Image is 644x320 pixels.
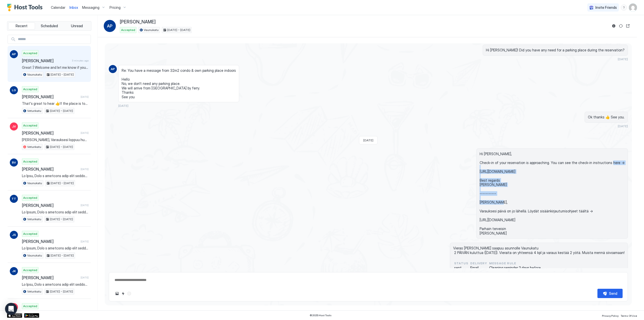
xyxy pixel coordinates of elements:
span: sent [454,266,468,270]
span: Inbox [69,5,78,10]
span: [PERSON_NAME] [22,58,70,63]
div: menu [621,5,627,11]
span: Accepted [23,196,37,200]
button: Quick reply [120,291,126,297]
span: Lo Ipsum, Dolo s ametcons adip elit seddo-eiu te incididu ut 70:56 (37LA) Etd mag aliqu eni adm v... [22,246,89,250]
span: That's great to hear 👍If the place is too hot, you might want to open the balcony door. Apologies... [22,101,89,106]
span: [DATE] - [DATE] [51,72,74,77]
button: Upload image [114,291,120,297]
span: Cleaning reminder 2 days before [489,266,541,270]
span: Veturikatu [27,145,41,149]
span: Vieras [PERSON_NAME] saapuu asunnolle Vaunukatu 2 PÄIVÄN kuluttua ([DATE]). Vieraita on yhteensä ... [453,246,625,255]
span: [PERSON_NAME] [22,275,79,280]
span: [PERSON_NAME] [22,167,79,172]
span: [PERSON_NAME], Varauksesi loppuu huomenna kello 12:00. Voit jättää avaimen keittiön tasolle. Jos ... [22,138,89,142]
span: Accepted [23,87,37,91]
span: Lo Ipsu, Dolo s ametcons adip elit seddo-eiu te incididu ut 61:17 (35LA). Etd mag aliqu eni adm v... [22,282,89,287]
span: [PERSON_NAME] [22,239,79,244]
span: [PERSON_NAME] [22,131,79,136]
span: AP [12,52,16,56]
span: JV [12,124,16,129]
span: [DATE] [618,124,628,128]
span: Pricing [110,5,121,10]
span: Great :) Welcome and let me know if you have any questions. -Valtteri [22,65,89,70]
span: © 2025 Host Tools [310,314,332,317]
span: Re: You have a message from 32m2 condo & own parking place indoors Hello No, we don't need any pa... [122,68,236,99]
span: [DATE] - [DATE] [50,289,73,294]
button: Scheduled [36,22,63,29]
span: Invite Friends [595,5,617,10]
span: Accepted [23,268,37,272]
span: JK [12,269,16,273]
a: Terms Of Use [621,313,637,318]
span: [PERSON_NAME] [22,94,79,99]
span: Recent [16,24,27,28]
span: Accepted [23,123,37,128]
span: Terms Of Use [621,314,637,317]
span: Veturikatu [27,109,41,113]
span: BV [12,160,16,165]
div: tab-group [7,21,91,31]
span: AP [111,67,115,71]
span: [DATE] - [DATE] [50,217,73,221]
span: Scheduled [41,24,58,28]
span: JS [12,233,16,237]
button: Send [597,289,623,298]
span: AP [107,23,113,29]
button: Reservation information [611,23,617,29]
span: [DATE] - [DATE] [167,28,190,32]
span: Message Rule [489,261,541,266]
span: [DATE] [81,95,89,99]
span: Accepted [23,232,37,236]
span: Accepted [23,159,37,164]
span: [DATE] [363,138,373,142]
span: [DATE] - [DATE] [51,253,74,258]
span: Vaunukatu [27,72,42,77]
span: Accepted [23,304,37,308]
a: Privacy Policy [602,313,619,318]
input: Input Field [16,35,91,44]
span: Email [470,266,487,270]
a: Google Play Store [24,313,39,318]
span: [DATE] - [DATE] [50,145,73,149]
span: [DATE] [618,57,628,61]
span: TT [12,197,16,201]
span: Vaunukatu [27,181,42,185]
button: Unread [63,22,90,29]
a: Inbox [69,5,78,10]
span: [DATE] - [DATE] [50,109,73,113]
span: status [454,261,468,266]
span: Messaging [82,5,99,10]
button: Sync reservation [618,23,624,29]
span: Veturikatu [27,289,41,294]
span: [PERSON_NAME] [120,19,156,25]
span: Privacy Policy [602,314,619,317]
span: Hi [PERSON_NAME], Check-in of your reservation is approaching. You can see the check-in instructi... [480,152,625,236]
div: Open Intercom Messenger [5,303,17,315]
span: [DATE] [81,240,89,243]
button: Open reservation [625,23,631,29]
span: Ok thanks 👍 See you. [588,115,625,119]
span: LG [12,88,16,92]
span: Lo Ipsu, Dolo s ametcons adip elit seddo-eiu te incididu ut 82:92 (66LA) Etd mag aliqu eni adm ve... [22,174,89,178]
a: App Store [7,313,22,318]
span: Lo Ipsum, Dolo s ametcons adip elit seddo-eiu te incididu ut 46:34 (37LA). Etd mag aliqu eni adm ... [22,210,89,214]
span: Calendar [51,5,65,10]
div: User profile [629,4,637,12]
span: 3 minutes ago [72,59,89,62]
span: Accepted [23,51,37,55]
span: [DATE] [81,131,89,135]
span: Accepted [121,28,135,32]
span: [DATE] [118,104,128,108]
span: Delivery [470,261,487,266]
span: [DATE] [81,204,89,207]
span: Unread [71,24,83,28]
span: [PERSON_NAME] [22,203,79,208]
div: Send [609,291,617,296]
span: Hi [PERSON_NAME]! Did you have any need for a parking place during the reservation? [486,48,625,52]
div: Host Tools Logo [7,4,45,11]
span: [DATE] [81,276,89,279]
a: Calendar [51,5,65,10]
